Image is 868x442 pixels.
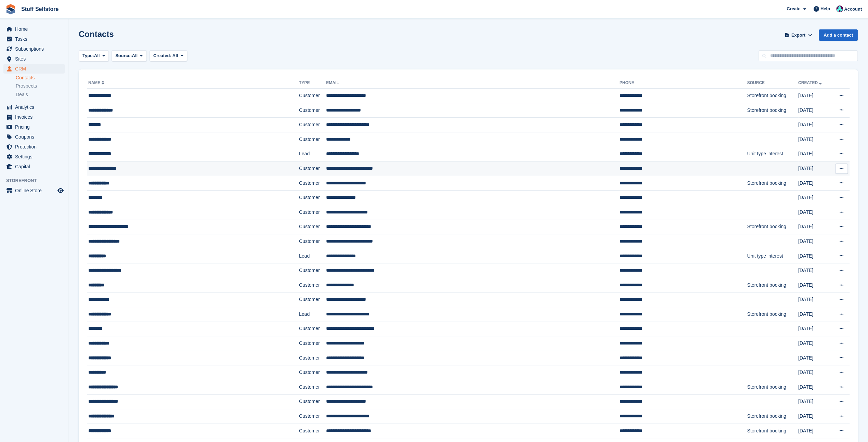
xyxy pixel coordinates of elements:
td: [DATE] [798,176,831,191]
td: Storefront booking [747,103,798,118]
a: Created [798,80,823,85]
td: Storefront booking [747,424,798,438]
button: Export [783,29,813,41]
td: [DATE] [798,249,831,263]
th: Phone [620,78,747,89]
a: menu [3,132,65,142]
td: Customer [299,132,326,147]
td: Storefront booking [747,89,798,103]
td: [DATE] [798,147,831,161]
td: [DATE] [798,424,831,438]
td: Customer [299,220,326,234]
td: [DATE] [798,380,831,395]
span: Created: [153,53,171,58]
a: menu [3,34,65,44]
a: menu [3,186,65,195]
td: [DATE] [798,234,831,249]
td: Customer [299,409,326,424]
td: Customer [299,380,326,395]
a: menu [3,64,65,74]
a: Name [88,80,106,85]
span: Coupons [15,132,56,142]
span: CRM [15,64,56,74]
a: Add a contact [819,29,858,41]
a: Stuff Selfstore [18,3,61,15]
a: Deals [16,91,65,98]
span: Online Store [15,186,56,195]
td: [DATE] [798,220,831,234]
td: [DATE] [798,89,831,103]
th: Email [326,78,619,89]
a: Preview store [56,186,65,195]
td: [DATE] [798,365,831,380]
td: Customer [299,161,326,176]
a: menu [3,162,65,171]
a: menu [3,54,65,64]
span: Create [787,5,800,12]
td: Customer [299,336,326,351]
button: Source: All [112,50,147,62]
span: All [132,52,138,59]
td: [DATE] [798,118,831,132]
span: Pricing [15,122,56,132]
td: [DATE] [798,307,831,322]
td: Unit type interest [747,249,798,263]
td: Customer [299,103,326,118]
td: Customer [299,118,326,132]
td: [DATE] [798,132,831,147]
td: Customer [299,278,326,292]
td: Customer [299,205,326,220]
a: menu [3,24,65,34]
span: All [94,52,100,59]
td: Customer [299,89,326,103]
td: Customer [299,263,326,278]
td: [DATE] [798,394,831,409]
td: Customer [299,292,326,307]
th: Type [299,78,326,89]
td: Customer [299,424,326,438]
td: Customer [299,191,326,205]
td: [DATE] [798,351,831,365]
a: Prospects [16,82,65,90]
td: Customer [299,322,326,336]
td: Storefront booking [747,220,798,234]
td: Lead [299,249,326,263]
span: Capital [15,162,56,171]
img: stora-icon-8386f47178a22dfd0bd8f6a31ec36ba5ce8667c1dd55bd0f319d3a0aa187defe.svg [5,4,16,14]
button: Type: All [79,50,109,62]
span: Type: [82,52,94,59]
td: [DATE] [798,205,831,220]
span: All [172,53,178,58]
span: Invoices [15,112,56,122]
td: Storefront booking [747,176,798,191]
a: menu [3,152,65,161]
td: Customer [299,365,326,380]
span: Prospects [16,83,37,89]
span: Protection [15,142,56,152]
td: [DATE] [798,263,831,278]
td: [DATE] [798,409,831,424]
span: Storefront [6,177,68,184]
span: Help [820,5,830,12]
td: Storefront booking [747,278,798,292]
span: Tasks [15,34,56,44]
td: [DATE] [798,292,831,307]
td: Lead [299,307,326,322]
span: Source: [115,52,132,59]
td: Customer [299,234,326,249]
a: menu [3,122,65,132]
a: menu [3,44,65,54]
span: Sites [15,54,56,64]
td: [DATE] [798,161,831,176]
span: Export [791,32,805,39]
td: Storefront booking [747,380,798,395]
span: Home [15,24,56,34]
td: [DATE] [798,322,831,336]
a: Contacts [16,75,65,81]
h1: Contacts [79,29,114,39]
span: Deals [16,91,28,98]
span: Subscriptions [15,44,56,54]
td: [DATE] [798,191,831,205]
span: Analytics [15,102,56,112]
span: Settings [15,152,56,161]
